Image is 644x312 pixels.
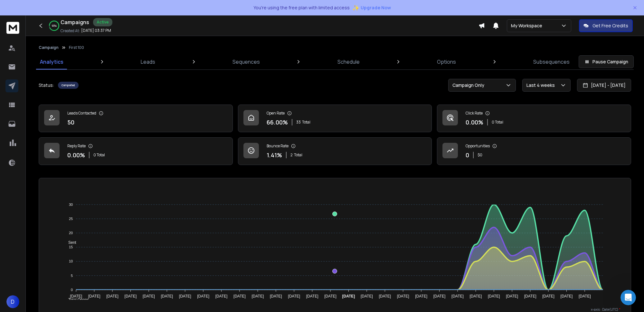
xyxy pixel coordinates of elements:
[6,295,19,308] button: D
[36,54,67,69] a: Analytics
[511,23,545,29] p: My Workspace
[67,151,85,160] p: 0.00 %
[102,217,112,221] span: Help
[23,23,263,28] span: Let me know if you need any further help or assistance in choosing the right plan for you, happy ...
[561,294,573,298] tspan: [DATE]
[437,137,631,165] a: Opportunities0$0
[39,45,59,50] button: Campaign
[415,294,428,298] tspan: [DATE]
[452,82,487,88] p: Campaign Only
[270,294,282,298] tspan: [DATE]
[290,152,293,158] span: 2
[61,18,89,26] h1: Campaigns
[69,45,84,50] p: First 100
[69,245,73,249] tspan: 15
[61,28,80,33] p: Created At:
[7,23,20,35] img: Profile image for Lakshita
[592,23,628,29] p: Get Free Credits
[233,294,246,298] tspan: [DATE]
[71,274,73,278] tspan: 5
[379,294,391,298] tspan: [DATE]
[137,54,159,69] a: Leads
[579,55,634,68] button: Pause Campaign
[143,294,155,298] tspan: [DATE]
[63,240,76,245] span: Sent
[466,111,483,116] p: Click Rate
[69,231,73,235] tspan: 20
[288,294,300,298] tspan: [DATE]
[39,82,54,88] p: Status:
[107,294,119,298] tspan: [DATE]
[252,294,264,298] tspan: [DATE]
[526,82,557,88] p: Last 4 weeks
[15,217,28,221] span: Home
[437,58,456,66] p: Options
[23,53,42,60] div: Lakshita
[70,294,82,298] tspan: [DATE]
[342,294,355,298] tspan: [DATE]
[533,58,570,66] p: Subsequences
[232,58,260,66] p: Sequences
[306,294,318,298] tspan: [DATE]
[23,29,42,36] div: Lakshita
[334,54,364,69] a: Schedule
[93,18,112,26] div: Active
[267,111,285,116] p: Open Rate
[577,79,631,92] button: [DATE] - [DATE]
[88,294,100,298] tspan: [DATE]
[524,294,536,298] tspan: [DATE]
[67,143,86,149] p: Reply Rate
[466,118,483,127] p: 0.00 %
[437,105,631,132] a: Click Rate0.00%0 Total
[71,288,73,292] tspan: 0
[39,105,233,132] a: Leads Contacted50
[337,58,360,66] p: Schedule
[492,120,503,125] p: 0 Total
[67,111,96,116] p: Leads Contacted
[352,1,391,14] button: ✨Upgrade Now
[397,294,409,298] tspan: [DATE]
[23,47,119,52] span: Hey [PERSON_NAME], that's great to hear!
[579,19,633,32] button: Get Free Credits
[506,294,518,298] tspan: [DATE]
[161,294,173,298] tspan: [DATE]
[325,294,337,298] tspan: [DATE]
[302,120,310,125] span: Total
[43,53,61,60] div: • [DATE]
[93,152,105,158] p: 0 Total
[238,105,432,132] a: Open Rate66.00%33Total
[470,294,482,298] tspan: [DATE]
[52,217,77,221] span: Messages
[58,82,79,89] div: Completed
[352,3,359,12] span: ✨
[197,294,210,298] tspan: [DATE]
[466,143,490,149] p: Opportunities
[433,294,446,298] tspan: [DATE]
[67,118,74,127] p: 50
[267,143,289,149] p: Bounce Rate
[40,58,63,66] p: Analytics
[141,58,155,66] p: Leads
[81,28,111,33] p: [DATE] 03:37 PM
[529,54,573,69] a: Subsequences
[294,152,302,158] span: Total
[43,29,61,36] div: • [DATE]
[267,151,282,160] p: 1.41 %
[267,118,288,127] p: 66.00 %
[113,3,125,14] div: Close
[543,294,555,298] tspan: [DATE]
[69,217,73,221] tspan: 25
[49,307,620,312] p: x-axis : Date(UTC)
[253,5,350,11] p: You're using the free plan with limited access
[361,5,391,11] span: Upgrade Now
[229,54,264,69] a: Sequences
[296,120,301,125] span: 33
[478,152,482,158] p: $ 0
[361,294,373,298] tspan: [DATE]
[451,294,464,298] tspan: [DATE]
[125,294,137,298] tspan: [DATE]
[43,201,86,226] button: Messages
[69,203,73,206] tspan: 30
[30,181,99,194] button: Send us a message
